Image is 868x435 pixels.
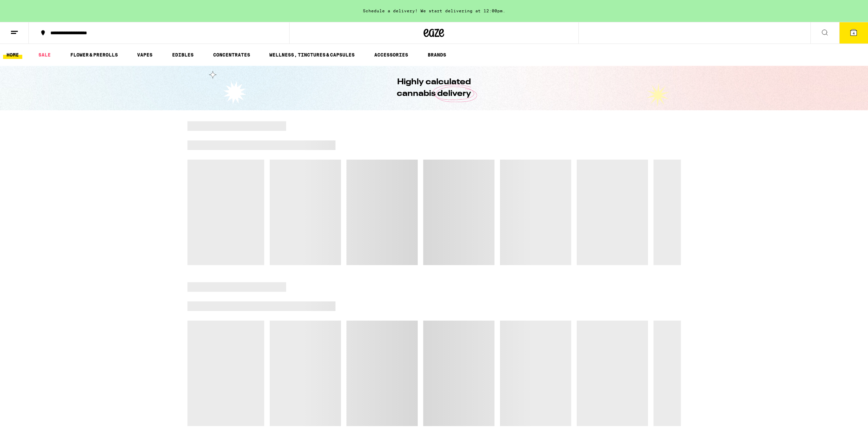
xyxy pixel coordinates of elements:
a: SALE [35,51,54,59]
button: 4 [839,22,868,43]
a: CONCENTRATES [210,51,254,59]
a: BRANDS [424,51,450,59]
h1: Highly calculated cannabis delivery [378,76,491,100]
a: WELLNESS, TINCTURES & CAPSULES [266,51,358,59]
a: ACCESSORIES [371,51,412,59]
span: 4 [853,31,855,35]
a: FLOWER & PREROLLS [67,51,121,59]
a: HOME [3,51,22,59]
a: VAPES [134,51,156,59]
a: EDIBLES [169,51,197,59]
